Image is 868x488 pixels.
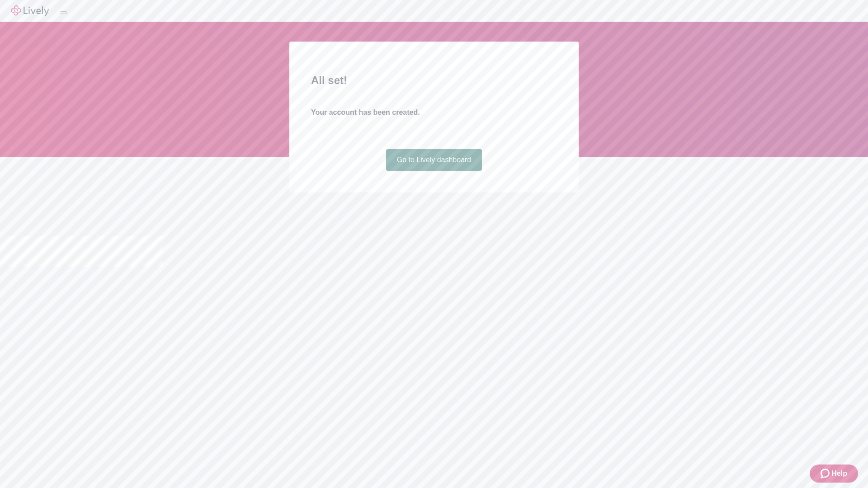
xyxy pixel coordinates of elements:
[821,468,831,479] svg: Zendesk support icon
[311,72,557,89] h2: All set!
[311,107,557,118] h4: Your account has been created.
[386,149,482,171] a: Go to Lively dashboard
[831,468,847,479] span: Help
[810,465,858,483] button: Zendesk support iconHelp
[60,11,67,14] button: Log out
[11,5,49,16] img: Lively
